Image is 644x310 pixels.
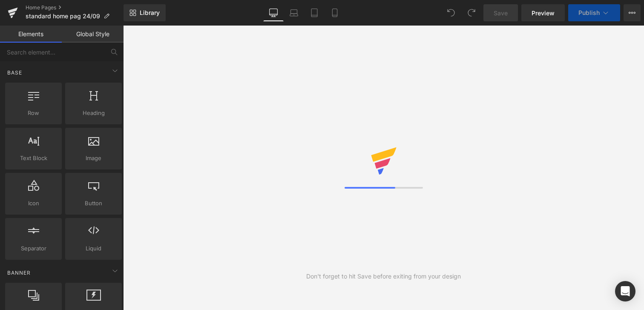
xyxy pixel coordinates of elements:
span: standard home pag 24/09 [26,13,100,20]
span: Heading [68,109,119,118]
a: Preview [521,4,565,21]
span: Base [6,69,23,77]
button: Publish [568,4,620,21]
span: Separator [8,244,59,253]
span: Button [68,199,119,208]
span: Publish [578,9,600,16]
span: Row [8,109,59,118]
a: Home Pages [26,4,124,11]
span: Banner [6,269,32,277]
a: Desktop [263,4,284,21]
button: Redo [463,4,480,21]
span: Preview [532,9,555,17]
span: Library [140,9,160,17]
a: Laptop [284,4,304,21]
a: New Library [124,4,166,21]
div: Don't forget to hit Save before exiting from your design [306,272,461,281]
span: Text Block [8,154,59,163]
button: Undo [443,4,460,21]
div: Open Intercom Messenger [615,281,635,301]
span: Image [68,154,119,163]
button: More [624,4,641,21]
span: Save [494,9,508,17]
span: Icon [8,199,59,208]
a: Tablet [304,4,325,21]
span: Liquid [68,244,119,253]
a: Mobile [325,4,345,21]
a: Global Style [62,26,124,43]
